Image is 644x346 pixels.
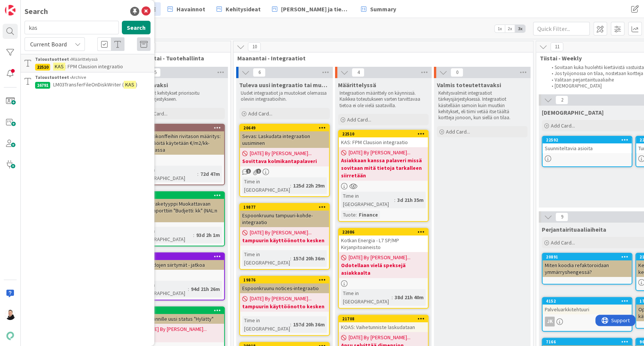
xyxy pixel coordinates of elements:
[505,25,515,32] span: 2x
[134,191,225,246] a: 21217Uusi saraketyyppi Muokattavaan talousraporttiin "Budjetti: kk" (NAL:n toive)Time in [GEOGRAP...
[393,293,426,301] div: 38d 21h 40m
[240,131,329,148] div: Sevas: Laskudata integraation uusiminen
[339,131,428,147] div: 22510KAS: FPM Clausion integraatio
[21,54,154,72] a: Taloustuotteet ›Määrittelyssä22510KAS: FPM Clausion integraatio
[290,181,291,190] span: :
[546,339,632,344] div: 7166
[5,5,15,15] img: Visit kanbanzone.com
[339,322,428,332] div: KOAS: Vaihetunniste laskudataan
[243,125,329,131] div: 20649
[347,116,371,123] span: Add Card...
[250,149,312,157] span: [DATE] By [PERSON_NAME]...
[253,68,266,77] span: 6
[543,317,632,326] div: JK
[5,309,15,320] img: AN
[341,157,426,179] b: Asiakkaan kanssa palaveri missä sovitaan mitä tietoja tarkalleen siirretään
[137,281,188,297] div: Time in [GEOGRAPHIC_DATA]
[291,320,327,329] div: 157d 20h 36m
[437,81,501,89] span: Valmis toteutettavaksi
[239,81,330,89] span: Tuleva uusi integraatio tai muutos
[542,109,604,116] span: Muistilista
[239,203,330,270] a: 19877Espoonkruunu tampuuri-kohde-integraatio[DATE] By [PERSON_NAME]...tampuurin käyttöönotto kesk...
[5,331,15,341] img: avatar
[240,125,329,148] div: 20649Sevas: Laskudata integraation uusiminen
[135,253,224,270] div: 21074Alkusaldojen siirtymät - jatkoa
[239,276,330,336] a: 19876Espoonkruunu notices-integraatio[DATE] By [PERSON_NAME]...tampuurin käyttöönotto keskenTime ...
[542,136,632,167] a: 22592Suunniteltavia asioita
[197,170,198,178] span: :
[543,298,632,314] div: 4152Palveluarkkitehtuuri
[342,131,428,137] div: 22510
[53,81,124,88] span: LM03TransferFileOnDiskWriter (
[242,316,290,333] div: Time in [GEOGRAPHIC_DATA]
[349,334,410,341] span: [DATE] By [PERSON_NAME]...
[542,297,632,332] a: 4152PalveluarkkitehtuuriJK
[240,277,329,283] div: 19876
[543,254,632,277] div: 20891Miten koodia refaktoroidaan ymmärryshengessä?
[35,56,71,62] b: Taloustuotteet ›
[242,303,327,310] b: tampuurin käyttöönotto kesken
[339,229,428,235] div: 22086
[392,293,393,301] span: :
[122,21,151,34] button: Search
[138,125,224,131] div: 21483
[339,315,428,332] div: 21708KOAS: Vaihetunniste laskudataan
[25,21,119,34] input: Search for title...
[35,56,151,63] div: Määrittelyssä
[356,211,357,219] span: :
[394,196,395,204] span: :
[138,193,224,198] div: 21217
[135,125,224,131] div: 21483
[135,192,224,222] div: 21217Uusi saraketyyppi Muokattavaan talousraporttiin "Budjetti: kk" (NAL:n toive)
[30,40,67,48] span: Current Board
[542,253,632,284] a: 20891Miten koodia refaktoroidaan ymmärryshengessä?
[291,181,327,190] div: 125d 22h 29m
[35,82,50,89] div: 16791
[250,229,312,237] span: [DATE] By [PERSON_NAME]...
[555,212,568,221] span: 9
[543,260,632,277] div: Miten koodia refaktoroidaan ymmärryshengessä?
[338,130,429,222] a: 22510KAS: FPM Clausion integraatio[DATE] By [PERSON_NAME]...Asiakkaan kanssa palaveri missä sovit...
[291,254,327,263] div: 157d 20h 36m
[135,314,224,324] div: Investoinnille uusi status "Hylätty"
[136,81,137,88] span: )
[242,250,290,267] div: Time in [GEOGRAPHIC_DATA]
[248,110,272,117] span: Add Card...
[16,1,34,10] span: Support
[241,90,328,103] p: Uudet integraatiot ja muutokset olemassa oleviin integraatioihin.
[543,304,632,314] div: Palveluarkkitehtuuri
[163,2,210,16] a: Havainnot
[136,90,223,103] p: Seuraavat kehitykset priorisoitu tärkeysjärjestykseen.
[135,260,224,270] div: Alkusaldojen siirtymät - jatkoa
[341,192,394,208] div: Time in [GEOGRAPHIC_DATA]
[193,231,194,239] span: :
[515,25,525,32] span: 3x
[226,5,261,14] span: Kehitysideat
[21,72,154,90] a: Taloustuotteet ›Archive16791LM03TransferFileOnDiskWriter (KAS)
[543,143,632,153] div: Suunniteltavia asioita
[542,226,606,233] span: Perjantairituaaliaiheita
[188,285,189,293] span: :
[135,253,224,260] div: 21074
[53,63,65,71] mark: KAS
[132,54,221,62] span: Maanantai - Tuotehallinta
[533,22,590,35] input: Quick Filter...
[543,298,632,304] div: 4152
[212,2,265,16] a: Kehitysideat
[135,307,224,324] div: 19121Investoinnille uusi status "Hylätty"
[194,231,222,239] div: 93d 2h 1m
[137,227,193,243] div: Time in [GEOGRAPHIC_DATA]
[138,254,224,259] div: 21074
[198,170,222,178] div: 72d 47m
[339,315,428,322] div: 21708
[135,192,224,199] div: 21217
[555,95,568,105] span: 2
[177,5,205,14] span: Havainnot
[551,122,575,129] span: Add Card...
[357,211,380,219] div: Finance
[446,128,470,135] span: Add Card...
[242,177,290,194] div: Time in [GEOGRAPHIC_DATA]
[239,124,330,197] a: 20649Sevas: Laskudata integraation uusiminen[DATE] By [PERSON_NAME]...Sovittava kolmikantapalaver...
[240,125,329,131] div: 20649
[357,2,401,16] a: Summary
